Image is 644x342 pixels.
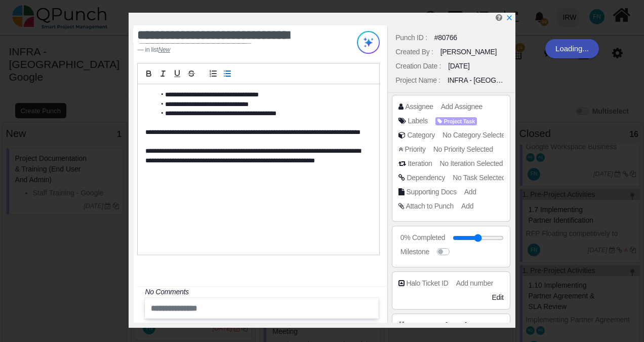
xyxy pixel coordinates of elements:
span: <div><span class="badge badge-secondary" style="background-color: #AEA1FF"> <i class="fa fa-tag p... [435,116,477,126]
span: Project Task [435,117,477,126]
div: [DATE] [448,61,469,72]
span: Add [461,202,473,210]
div: Milestone [400,247,429,257]
div: Punch ID : [395,32,427,43]
div: Loading... [545,39,599,58]
span: No Category Selected [442,131,509,139]
svg: x [506,14,513,21]
div: INFRA - [GEOGRAPHIC_DATA] Google [448,75,507,86]
div: Labels [408,116,428,126]
div: #80766 [434,32,457,43]
u: New [158,46,170,53]
span: No Iteration Selected [440,159,503,167]
div: Start Date [407,320,437,331]
span: No Task Selected [453,174,505,182]
i: Edit Punch [496,14,502,21]
div: [PERSON_NAME] [440,47,497,57]
div: Category [407,130,435,141]
div: Creation Date : [395,61,441,72]
div: Assignee [405,101,433,112]
div: Attach to Punch [406,201,454,212]
div: Iteration [408,158,432,169]
div: 0% Completed [400,232,445,243]
div: Project Name : [395,75,440,86]
span: Add [464,188,476,196]
div: Priority [405,144,425,155]
span: Edit [492,293,504,301]
span: Add Assignee [441,102,482,111]
span: [DATE] [446,320,467,331]
div: Created By : [395,47,433,57]
a: x [506,14,513,22]
div: Halo Ticket ID [406,278,448,289]
div: Dependency [407,173,445,183]
span: Add number [456,279,493,287]
span: No Priority Selected [433,145,493,153]
i: No Comments [145,288,188,296]
cite: Source Title [158,46,170,53]
footer: in list [137,45,337,54]
div: Supporting Docs [406,187,456,197]
img: Try writing with AI [357,31,380,54]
